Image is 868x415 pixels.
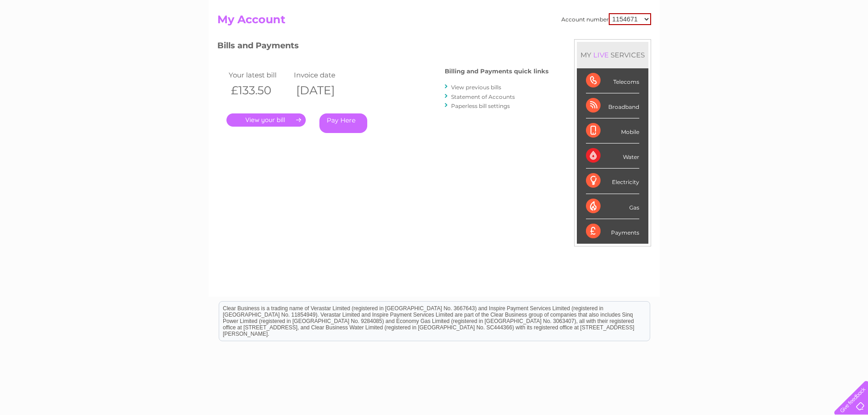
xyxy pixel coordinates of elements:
a: View previous bills [451,84,501,91]
td: Invoice date [292,69,357,81]
div: MY SERVICES [577,42,648,68]
a: Contact [807,39,830,46]
a: . [226,113,306,127]
div: Account number [561,13,651,25]
div: Telecoms [586,68,639,93]
div: Broadband [586,93,639,118]
a: Water [708,39,725,46]
a: Telecoms [756,39,783,46]
div: Payments [586,219,639,244]
a: Energy [730,39,750,46]
a: Log out [838,39,859,46]
a: 0333 014 3131 [696,5,759,16]
a: Blog [789,39,802,46]
div: Electricity [586,169,639,194]
div: Water [586,143,639,169]
h4: Billing and Payments quick links [445,68,549,75]
h2: My Account [217,13,651,31]
img: logo.png [31,24,77,51]
div: Clear Business is a trading name of Verastar Limited (registered in [GEOGRAPHIC_DATA] No. 3667643... [219,5,650,44]
th: [DATE] [292,81,357,100]
div: Gas [586,194,639,219]
div: LIVE [591,51,611,59]
a: Pay Here [319,113,367,133]
h3: Bills and Payments [217,39,549,55]
a: Paperless bill settings [451,102,510,109]
th: £133.50 [226,81,292,100]
a: Statement of Accounts [451,93,515,100]
td: Your latest bill [226,69,292,81]
div: Mobile [586,118,639,143]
